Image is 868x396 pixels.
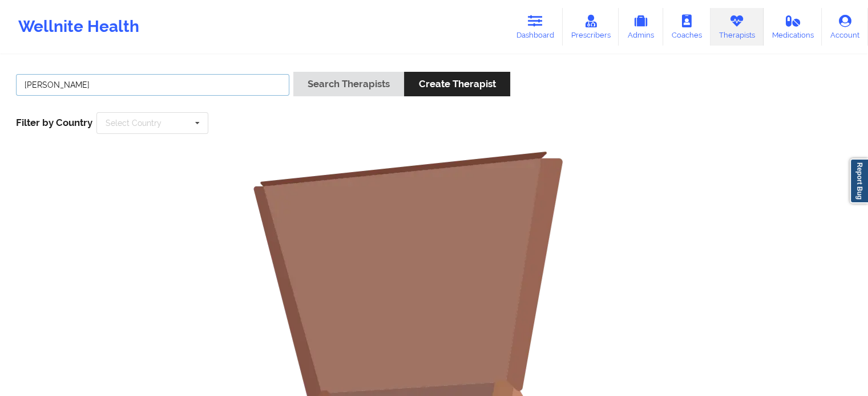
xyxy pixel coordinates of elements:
a: Prescribers [563,8,619,46]
input: Search Keywords [16,74,289,96]
div: Select Country [106,119,162,127]
span: Filter by Country [16,117,92,128]
button: Create Therapist [404,72,510,96]
a: Therapists [710,8,764,46]
a: Dashboard [508,8,563,46]
a: Medications [764,8,822,46]
a: Coaches [663,8,710,46]
a: Account [822,8,868,46]
a: Admins [619,8,663,46]
button: Search Therapists [293,72,404,96]
a: Report Bug [850,158,868,203]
